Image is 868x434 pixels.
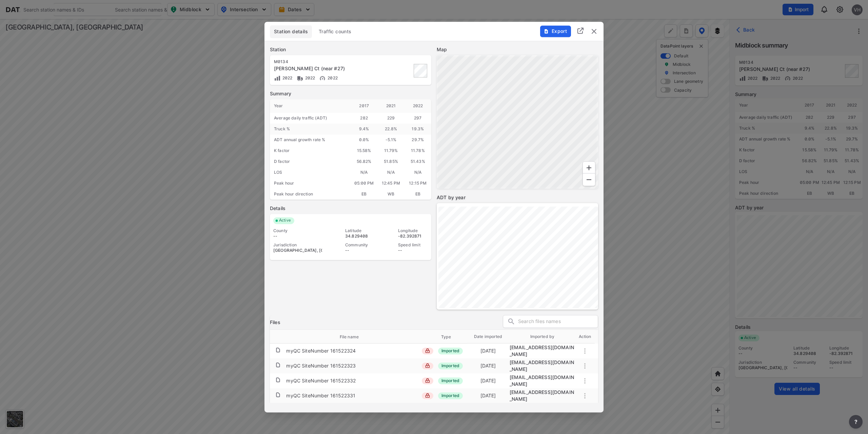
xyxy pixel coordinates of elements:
[510,344,575,358] div: migration@data-point.io
[270,46,431,53] label: Station
[377,167,404,178] div: N/A
[273,242,322,248] div: Jurisdiction
[540,25,571,37] button: Export
[275,377,281,382] img: file.af1f9d02.svg
[590,27,598,35] button: delete
[405,113,431,124] div: 297
[270,124,351,134] div: Truck %
[273,233,322,239] div: --
[405,189,431,200] div: EB
[297,75,303,81] img: Vehicle class
[441,334,460,340] span: Type
[274,28,308,35] span: Station details
[377,145,404,156] div: 11.79%
[270,189,351,200] div: Peak hour direction
[351,124,377,134] div: 9.4 %
[270,205,431,212] label: Details
[345,248,375,253] div: --
[585,164,593,172] svg: Zoom In
[274,59,378,64] div: M0134
[351,178,377,189] div: 05:00 PM
[544,28,567,35] span: Export
[345,233,375,239] div: 34.829408
[275,362,281,367] img: file.af1f9d02.svg
[405,178,431,189] div: 12:15 PM
[510,389,575,402] div: migration@data-point.io
[270,99,351,113] div: Year
[270,319,280,326] h3: Files
[351,145,377,156] div: 15.58%
[585,175,593,184] svg: Zoom Out
[438,377,463,384] span: Imported
[270,25,598,38] div: basic tabs example
[510,359,575,373] div: migration@data-point.io
[583,173,595,186] div: Zoom Out
[425,348,430,353] img: lock_close.8fab59a9.svg
[286,392,355,399] div: myQC SiteNumber 161522331
[437,46,598,53] label: Map
[286,377,356,384] div: myQC SiteNumber 161522332
[319,75,326,81] img: Vehicle speed
[425,378,430,383] img: lock_close.8fab59a9.svg
[398,228,428,233] div: Longitude
[398,242,428,248] div: Speed limit
[345,242,375,248] div: Community
[274,65,378,72] div: McDaniel Ct (near #27)
[351,134,377,145] div: 0.0 %
[377,113,404,124] div: 229
[467,344,510,357] td: [DATE]
[377,124,404,134] div: 22.8 %
[270,167,351,178] div: LOS
[377,99,404,113] div: 2021
[467,374,510,387] td: [DATE]
[377,178,404,189] div: 12:45 PM
[273,228,322,233] div: County
[270,90,431,97] label: Summary
[281,75,293,80] span: 2022
[853,418,859,426] span: ?
[405,167,431,178] div: N/A
[510,374,575,388] div: migration@data-point.io
[518,317,598,327] input: Search files names
[286,362,356,369] div: myQC SiteNumber 161522323
[467,359,510,372] td: [DATE]
[377,156,404,167] div: 51.85%
[270,134,351,145] div: ADT annual growth rate %
[398,233,428,239] div: -82.392871
[405,124,431,134] div: 19.3 %
[576,27,585,35] img: full_screen.b7bf9a36.svg
[425,393,430,398] img: lock_close.8fab59a9.svg
[351,167,377,178] div: N/A
[590,27,598,35] img: close.efbf2170.svg
[438,362,463,369] span: Imported
[270,178,351,189] div: Peak hour
[583,161,595,174] div: Zoom In
[405,134,431,145] div: 29.7 %
[575,330,595,343] th: Action
[438,347,463,354] span: Imported
[286,347,356,354] div: myQC SiteNumber 161522324
[351,189,377,200] div: EB
[270,113,351,124] div: Average daily traffic (ADT)
[398,248,428,253] div: --
[351,156,377,167] div: 56.82%
[377,134,404,145] div: -5.1 %
[340,334,368,340] span: File name
[273,248,322,253] div: [GEOGRAPHIC_DATA], [GEOGRAPHIC_DATA]
[510,330,575,343] th: Imported by
[437,194,598,201] label: ADT by year
[275,392,281,397] img: file.af1f9d02.svg
[274,75,281,81] img: Volume count
[351,113,377,124] div: 282
[326,75,338,80] span: 2022
[405,99,431,113] div: 2022
[405,145,431,156] div: 11.78%
[849,415,863,429] button: more
[270,145,351,156] div: K factor
[544,29,549,34] img: File%20-%20Download.70cf71cd.svg
[270,156,351,167] div: D factor
[345,228,375,233] div: Latitude
[467,330,510,343] th: Date imported
[303,75,315,80] span: 2022
[276,217,294,224] span: Active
